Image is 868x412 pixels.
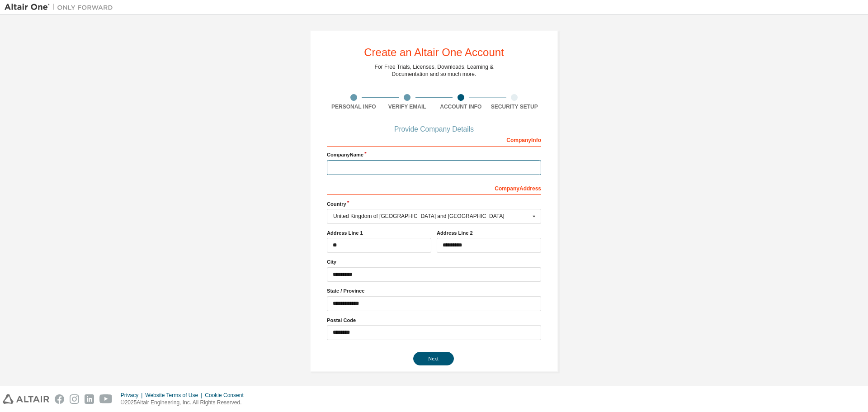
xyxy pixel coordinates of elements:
div: Security Setup [488,103,542,110]
p: © 2025 Altair Engineering, Inc. All Rights Reserved. [121,399,249,407]
div: Personal Info [327,103,381,110]
label: Address Line 1 [327,229,431,237]
div: Company Info [327,132,541,147]
div: Cookie Consent [205,392,249,399]
label: Country [327,200,541,208]
img: Altair One [5,3,118,12]
img: youtube.svg [99,394,113,404]
label: Postal Code [327,317,541,324]
div: Provide Company Details [327,127,541,132]
div: Account Info [434,103,488,110]
label: Company Name [327,151,541,158]
div: Website Terms of Use [145,392,205,399]
img: altair_logo.svg [3,394,49,404]
div: Privacy [121,392,145,399]
img: linkedin.svg [85,394,94,404]
img: instagram.svg [70,394,79,404]
img: facebook.svg [55,394,64,404]
div: For Free Trials, Licenses, Downloads, Learning & Documentation and so much more. [375,63,494,78]
label: City [327,258,541,265]
div: Verify Email [381,103,434,110]
div: Company Address [327,180,541,195]
div: Create an Altair One Account [364,47,504,58]
button: Next [413,352,454,365]
div: United Kingdom of [GEOGRAPHIC_DATA] and [GEOGRAPHIC_DATA] [333,213,530,219]
label: Address Line 2 [437,229,541,237]
label: State / Province [327,287,541,294]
